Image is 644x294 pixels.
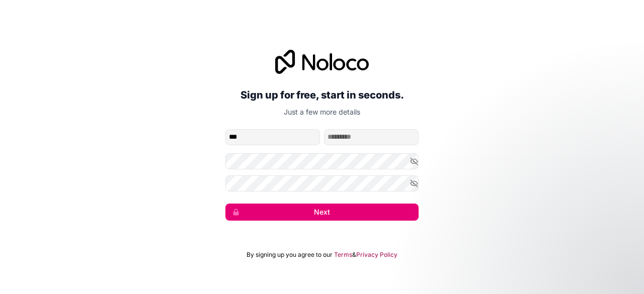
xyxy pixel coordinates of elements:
button: Next [225,204,419,221]
p: Just a few more details [225,107,419,117]
a: Privacy Policy [356,251,397,259]
span: By signing up you agree to our [247,251,333,259]
input: family-name [324,129,419,145]
h2: Sign up for free, start in seconds. [225,86,419,104]
input: Confirm password [225,175,419,191]
iframe: Intercom notifications message [443,219,644,289]
input: given-name [225,129,320,145]
a: Terms [334,251,352,259]
span: & [352,251,356,259]
input: Password [225,153,419,169]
